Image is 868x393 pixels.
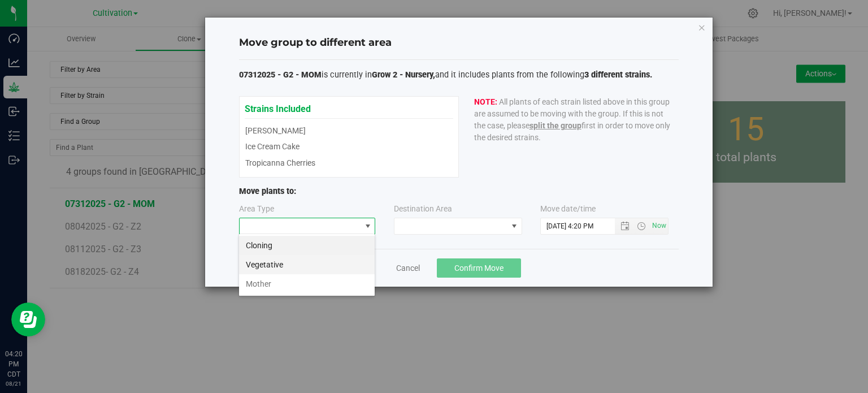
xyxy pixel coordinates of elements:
[239,36,679,50] h4: Move group to different area
[394,203,452,215] label: Destination Area
[239,255,375,274] li: Vegetative
[239,236,375,255] li: Cloning
[540,203,596,215] label: Move date/time
[372,70,435,80] span: Grow 2 - Nursery,
[239,187,296,196] span: Move plants to:
[454,264,504,273] span: Confirm Move
[474,97,670,142] span: All plants of each strain listed above in this group are assumed to be moving with the group. If ...
[239,70,322,80] span: 07312025 - G2 - MOM
[239,69,679,81] p: is currently in and it includes plants from the following
[437,258,521,278] button: Confirm Move
[245,97,311,114] span: Strains Included
[396,262,420,274] a: Cancel
[474,97,497,106] b: NOTE:
[530,121,581,130] span: split the group
[11,303,45,336] iframe: Resource center
[239,274,375,293] li: Mother
[584,70,652,80] span: 3 different strains.
[632,222,651,231] span: Open the time view
[239,203,274,215] label: Area Type
[650,218,669,234] span: Set Current date
[615,222,635,231] span: Open the date view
